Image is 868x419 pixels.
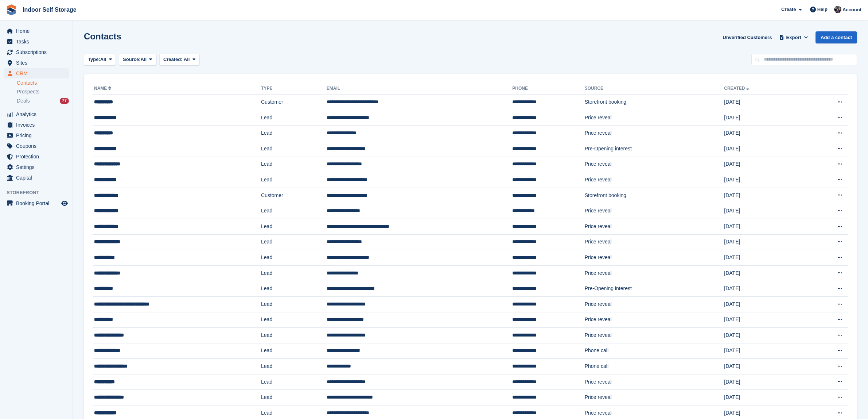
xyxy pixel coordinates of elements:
span: Help [817,6,828,13]
a: menu [4,36,69,47]
span: Type: [88,56,100,63]
span: Booking Portal [16,198,60,208]
a: Deals 77 [17,97,69,105]
a: menu [4,141,69,151]
td: Price reveal [585,265,724,281]
a: menu [4,58,69,68]
span: Export [786,34,801,41]
a: menu [4,151,69,162]
th: Type [261,83,327,95]
a: Contacts [17,80,69,87]
span: Capital [16,173,60,183]
td: [DATE] [724,359,803,374]
span: Create [781,6,796,13]
span: All [141,56,147,63]
td: [DATE] [724,374,803,390]
td: Price reveal [585,203,724,219]
td: [DATE] [724,95,803,110]
a: Preview store [60,199,69,208]
td: [DATE] [724,343,803,359]
td: Lead [261,250,327,266]
a: menu [4,47,69,57]
a: Prospects [17,88,69,96]
button: Type: All [84,54,116,66]
td: Lead [261,328,327,343]
span: All [184,57,190,62]
td: Lead [261,265,327,281]
div: 77 [60,98,69,104]
a: menu [4,109,69,119]
span: Pricing [16,130,60,141]
td: Lead [261,359,327,374]
td: Lead [261,110,327,126]
td: Price reveal [585,250,724,266]
span: Source: [123,56,140,63]
td: [DATE] [724,157,803,172]
a: Unverified Customers [720,31,775,43]
span: Tasks [16,36,60,47]
td: Price reveal [585,296,724,312]
a: menu [4,68,69,78]
th: Email [327,83,512,95]
td: Lead [261,141,327,157]
td: Lead [261,172,327,188]
td: Lead [261,203,327,219]
button: Created: All [159,54,199,66]
td: Lead [261,281,327,297]
td: Pre-Opening interest [585,141,724,157]
td: [DATE] [724,219,803,234]
td: Price reveal [585,110,724,126]
td: [DATE] [724,250,803,266]
td: [DATE] [724,110,803,126]
button: Export [778,31,810,43]
img: Sandra Pomeroy [834,6,841,13]
span: Analytics [16,109,60,119]
a: Created [724,86,751,91]
td: Price reveal [585,328,724,343]
span: Account [842,6,861,14]
td: Lead [261,234,327,250]
span: Subscriptions [16,47,60,57]
td: Price reveal [585,172,724,188]
td: [DATE] [724,141,803,157]
a: menu [4,120,69,130]
td: Lead [261,343,327,359]
span: All [100,56,106,63]
td: Storefront booking [585,95,724,110]
td: Customer [261,95,327,110]
span: Protection [16,151,60,162]
td: [DATE] [724,126,803,141]
h1: Contacts [84,31,121,41]
td: Price reveal [585,374,724,390]
td: Storefront booking [585,188,724,203]
span: CRM [16,68,60,78]
img: stora-icon-8386f47178a22dfd0bd8f6a31ec36ba5ce8667c1dd55bd0f319d3a0aa187defe.svg [6,4,17,15]
a: Name [94,86,113,91]
a: Add a contact [816,31,857,43]
span: Invoices [16,120,60,130]
td: Price reveal [585,157,724,172]
td: [DATE] [724,296,803,312]
td: [DATE] [724,328,803,343]
a: Indoor Self Storage [20,4,79,16]
td: Lead [261,296,327,312]
span: Sites [16,58,60,68]
td: Lead [261,312,327,328]
span: Prospects [17,88,39,95]
td: Price reveal [585,126,724,141]
td: [DATE] [724,172,803,188]
td: [DATE] [724,312,803,328]
td: [DATE] [724,234,803,250]
td: Lead [261,126,327,141]
td: [DATE] [724,390,803,405]
span: Home [16,26,60,36]
td: Lead [261,219,327,234]
span: Created: [163,57,183,62]
td: [DATE] [724,265,803,281]
td: Phone call [585,359,724,374]
td: Price reveal [585,312,724,328]
span: Storefront [7,189,73,196]
td: Price reveal [585,219,724,234]
span: Deals [17,97,30,104]
td: Price reveal [585,390,724,405]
